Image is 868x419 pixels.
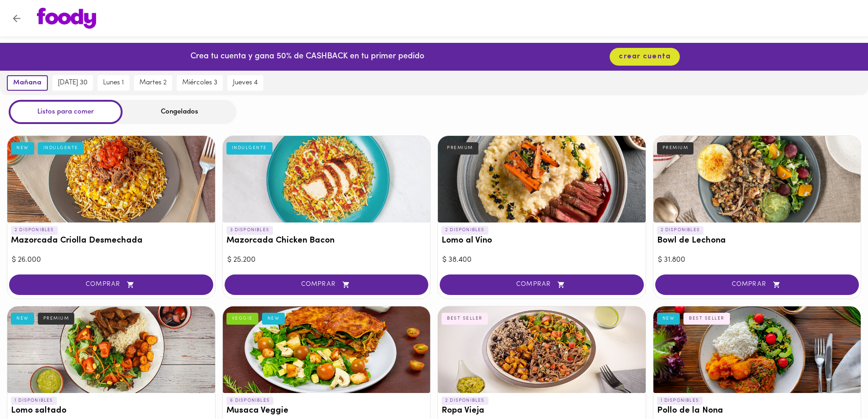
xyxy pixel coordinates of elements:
button: COMPRAR [655,274,859,295]
button: mañana [7,75,48,91]
span: jueves 4 [233,79,258,87]
p: 2 DISPONIBLES [11,226,58,234]
div: $ 38.400 [442,255,641,265]
div: INDULGENTE [38,142,84,154]
div: Ropa Vieja [438,306,646,393]
div: NEW [11,313,34,325]
div: NEW [657,313,680,325]
p: 2 DISPONIBLES [442,397,488,405]
span: mañana [13,79,41,87]
span: COMPRAR [21,281,202,289]
iframe: Messagebird Livechat Widget [815,366,859,410]
div: PREMIUM [38,313,75,325]
div: VEGGIE [226,313,258,325]
button: martes 2 [134,75,172,91]
div: Listos para comer [9,100,123,124]
p: Crea tu cuenta y gana 50% de CASHBACK en tu primer pedido [190,51,424,63]
h3: Lomo saltado [11,406,211,416]
h3: Mazorcada Criolla Desmechada [11,236,211,246]
div: Congelados [123,100,236,124]
div: PREMIUM [442,142,478,154]
span: martes 2 [139,79,167,87]
div: PREMIUM [657,142,694,154]
p: 6 DISPONIBLES [226,397,274,405]
span: lunes 1 [103,79,124,87]
div: NEW [11,142,34,154]
button: COMPRAR [9,274,213,295]
div: Mazorcada Chicken Bacon [223,136,431,222]
div: INDULGENTE [226,142,272,154]
button: [DATE] 30 [52,75,93,91]
img: logo.png [37,8,96,29]
div: BEST SELLER [442,313,488,325]
span: [DATE] 30 [58,79,87,87]
div: Mazorcada Criolla Desmechada [7,136,215,222]
h3: Bowl de Lechona [657,236,858,246]
span: COMPRAR [451,281,632,289]
div: Musaca Veggie [223,306,431,393]
p: 2 DISPONIBLES [442,226,488,234]
p: 1 DISPONIBLES [657,397,703,405]
button: miércoles 3 [177,75,223,91]
p: 3 DISPONIBLES [226,226,273,234]
h3: Ropa Vieja [442,406,642,416]
button: crear cuenta [610,48,680,66]
div: $ 31.800 [658,255,857,265]
h3: Musaca Veggie [226,406,427,416]
div: Bowl de Lechona [653,136,861,222]
h3: Pollo de la Nona [657,406,858,416]
div: Lomo saltado [7,306,215,393]
span: miércoles 3 [182,79,217,87]
h3: Mazorcada Chicken Bacon [226,236,427,246]
div: $ 26.000 [12,255,211,265]
button: lunes 1 [98,75,129,91]
span: COMPRAR [667,281,848,289]
button: jueves 4 [227,75,263,91]
button: Volver [5,7,28,30]
span: COMPRAR [236,281,417,289]
div: Pollo de la Nona [653,306,861,393]
button: COMPRAR [440,274,644,295]
div: Lomo al Vino [438,136,646,222]
span: crear cuenta [619,52,671,61]
p: 2 DISPONIBLES [657,226,704,234]
p: 1 DISPONIBLES [11,397,57,405]
button: COMPRAR [225,274,429,295]
h3: Lomo al Vino [442,236,642,246]
div: BEST SELLER [683,313,730,325]
div: NEW [262,313,285,325]
div: $ 25.200 [227,255,426,265]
